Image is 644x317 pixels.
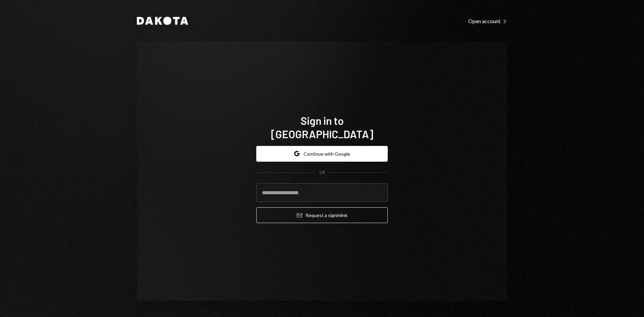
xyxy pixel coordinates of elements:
div: OR [319,170,325,175]
a: Open account [468,17,507,24]
button: Continue with Google [256,146,388,162]
div: Open account [468,18,507,24]
button: Request a signinlink [256,207,388,223]
h1: Sign in to [GEOGRAPHIC_DATA] [256,114,388,141]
